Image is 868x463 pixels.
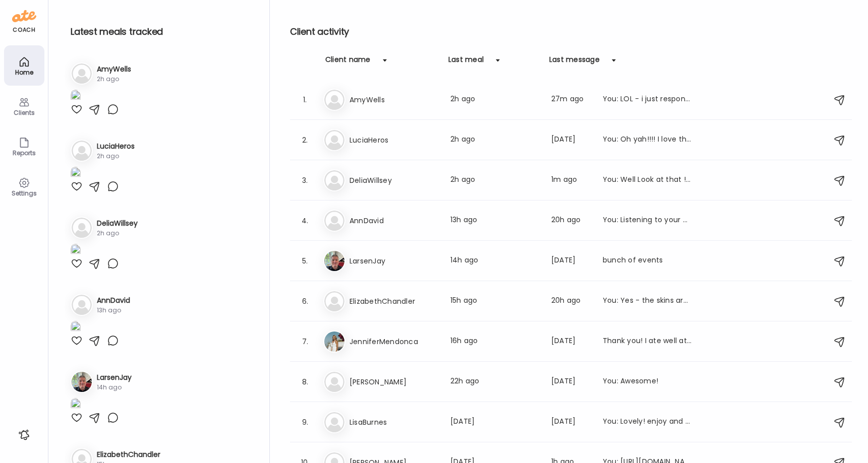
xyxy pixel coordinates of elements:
div: Clients [6,109,42,116]
h3: AmyWells [350,94,438,106]
h3: LuciaHeros [350,134,438,146]
div: [DATE] [551,336,591,348]
h3: LuciaHeros [97,141,135,152]
h3: LarsenJay [350,255,438,267]
h3: JenniferMendonca [350,336,438,348]
div: 13h ago [450,215,539,227]
h2: Client activity [290,24,852,39]
div: 6. [299,295,311,307]
div: coach [13,26,35,34]
img: images%2FpQclOzuQ2uUyIuBETuyLXmhsmXz1%2Fvr2CSo4dtfAzwAmRQqk3%2FmMks830Y41hWOfyLQ5YF_1080 [71,398,81,412]
h3: AnnDavid [97,295,130,306]
img: bg-avatar-default.svg [324,372,344,392]
div: bunch of events [603,255,691,267]
div: 3. [299,174,311,186]
img: images%2FGHdhXm9jJtNQdLs9r9pbhWu10OF2%2FMIg2ZmKpqZljxlZAvErH%2Fj4uWKR5z546hAALjMMlC_1080 [71,244,81,257]
img: images%2F1qYfsqsWO6WAqm9xosSfiY0Hazg1%2FhoKniP82PogP1Memc6hC%2F6dwzHqV4ZmkJqTphI10z_1080 [71,167,81,180]
div: You: Oh yah!!!! I love them too!! [603,134,691,146]
img: images%2FVeJUmU9xL5OtfHQnXXq9YpklFl83%2F6nucthgxWlhSFyHDVD5G%2Ffw1bvB2Thoz6f5lW4mjO_1080 [71,90,81,103]
img: bg-avatar-default.svg [324,211,344,231]
div: Reports [6,150,42,156]
img: bg-avatar-default.svg [72,141,92,161]
div: [DATE] [551,416,591,428]
div: 2h ago [97,75,131,84]
div: 1. [299,94,311,106]
img: bg-avatar-default.svg [324,170,344,190]
div: You: Listening to your body is good. Peanut butter is a a good option for healthy fat and some pr... [603,215,691,227]
h3: DeliaWillsey [350,174,438,186]
img: bg-avatar-default.svg [72,63,92,84]
img: bg-avatar-default.svg [324,90,344,110]
img: bg-avatar-default.svg [72,295,92,315]
h3: ElizabethChandler [97,449,160,460]
div: Home [6,69,42,76]
img: avatars%2FpQclOzuQ2uUyIuBETuyLXmhsmXz1 [324,251,344,271]
div: Last message [549,54,600,71]
div: 4. [299,215,311,227]
div: You: LOL - i just responded that i hope you feel better about this one and it is great progress [603,94,691,106]
div: Thank you! I ate well at the event. It was just appetizers and I passed up anything unhealthy. I ... [603,336,691,348]
div: 2h ago [97,229,138,238]
div: You: Yes - the skins are where much of the fiber is. Of course if you dont like it, then it is no... [603,295,691,307]
div: Settings [6,190,42,196]
div: 2. [299,134,311,146]
img: avatars%2FhTWL1UBjihWZBvuxS4CFXhMyrrr1 [324,332,344,352]
div: You: Well Look at that ! you lost weight while away! This is a lifestyle that you are working and... [603,174,691,186]
div: 2h ago [450,94,539,106]
div: 22h ago [450,376,539,388]
h3: [PERSON_NAME] [350,376,438,388]
div: 9. [299,416,311,428]
div: 16h ago [450,336,539,348]
div: Last meal [448,54,484,71]
div: 7. [299,336,311,348]
h3: LisaBurnes [350,416,438,428]
div: Client name [325,54,371,71]
h3: AmyWells [97,64,131,75]
div: [DATE] [450,416,539,428]
div: 20h ago [551,215,591,227]
img: bg-avatar-default.svg [324,291,344,311]
div: [DATE] [551,255,591,267]
div: 14h ago [450,255,539,267]
div: 20h ago [551,295,591,307]
h3: DeliaWillsey [97,218,138,229]
div: 2h ago [450,174,539,186]
div: 27m ago [551,94,591,106]
img: bg-avatar-default.svg [324,412,344,432]
div: 8. [299,376,311,388]
div: 15h ago [450,295,539,307]
div: [DATE] [551,134,591,146]
img: ate [12,8,36,24]
h3: AnnDavid [350,215,438,227]
img: avatars%2FpQclOzuQ2uUyIuBETuyLXmhsmXz1 [72,372,92,392]
div: 1m ago [551,174,591,186]
div: 2h ago [450,134,539,146]
div: 13h ago [97,306,130,315]
h3: LarsenJay [97,372,132,383]
h2: Latest meals tracked [71,24,253,39]
div: [DATE] [551,376,591,388]
div: You: Lovely! enjoy and safe travels. [603,416,691,428]
div: You: Awesome! [603,376,691,388]
img: bg-avatar-default.svg [324,130,344,150]
img: images%2FYGNMP06SgsXgTYXbmUlkWDMCb6A3%2FRZ9fgWetdrWSd3TTHDLG%2FKPTGcd09TLcob7VqnuUB_1080 [71,321,81,335]
div: 14h ago [97,383,132,392]
div: 5. [299,255,311,267]
div: 2h ago [97,152,135,161]
h3: ElizabethChandler [350,295,438,307]
img: bg-avatar-default.svg [72,218,92,238]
